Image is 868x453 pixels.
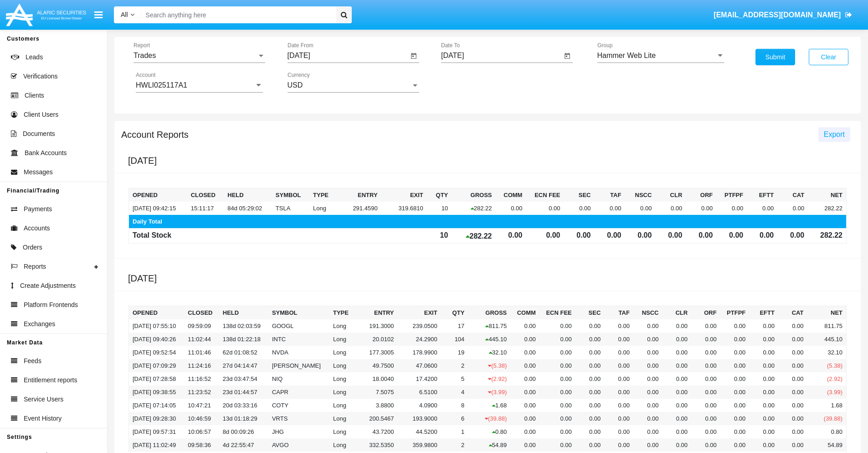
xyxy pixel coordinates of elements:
th: CAT [777,188,808,202]
th: Entry [335,188,381,202]
span: Platform Frontends [24,300,78,310]
td: 0.00 [778,412,807,425]
td: 47.0600 [398,359,441,372]
td: 319.6810 [381,202,427,215]
td: 0.00 [633,412,663,425]
td: 0.00 [575,372,605,385]
td: 0.00 [691,399,720,412]
td: 291.4590 [335,202,381,215]
td: 0.80 [468,425,510,438]
td: 0.00 [663,333,692,346]
td: (39.88) [807,412,846,425]
td: 11:01:46 [184,346,219,359]
td: 0.00 [604,399,633,412]
td: 0.00 [749,412,778,425]
td: 0.00 [663,425,692,438]
td: 4 [441,385,468,399]
span: Trades [134,52,156,59]
td: INTC [268,333,329,346]
td: 0.00 [778,333,807,346]
button: Submit [755,49,795,65]
td: 0.00 [633,319,663,333]
td: 0.00 [691,359,720,372]
th: Type [309,188,335,202]
th: EFTT [747,188,777,202]
td: TSLA [272,202,309,215]
td: (39.88) [468,412,510,425]
td: 0.00 [633,372,663,385]
span: Service Users [24,395,63,404]
td: 0.00 [539,399,575,412]
td: 0.00 [594,229,625,244]
td: Long [329,319,354,333]
td: 0.00 [633,359,663,372]
td: 0.00 [691,385,720,399]
td: AVGO [268,438,329,452]
td: 0.00 [539,333,575,346]
td: 0.00 [526,229,564,244]
td: 0.00 [575,359,605,372]
td: (3.99) [468,385,510,399]
td: 0.00 [749,385,778,399]
td: 1 [441,425,468,438]
td: 282.22 [808,202,846,215]
td: Long [329,438,354,452]
td: [DATE] 09:57:31 [129,425,185,438]
th: NET [808,188,846,202]
span: [EMAIL_ADDRESS][DOMAIN_NAME] [714,11,841,19]
td: 0.00 [749,372,778,385]
td: 0.00 [575,412,605,425]
td: 0.00 [604,359,633,372]
span: Leads [26,52,43,62]
td: 11:02:44 [184,333,219,346]
td: 49.7500 [354,359,397,372]
td: 0.00 [539,385,575,399]
td: 0.00 [510,438,539,452]
span: Bank Accounts [25,148,67,158]
td: Total Stock [129,229,187,244]
td: 0.00 [604,333,633,346]
th: PTFPF [720,306,750,320]
td: 445.10 [807,333,846,346]
th: Held [224,188,272,202]
td: 0.00 [510,372,539,385]
td: 0.00 [663,319,692,333]
td: Long [329,359,354,372]
td: [DATE] 09:38:55 [129,385,185,399]
td: 4d 22:55:47 [219,438,268,452]
td: (5.38) [468,359,510,372]
td: 2 [441,359,468,372]
th: Symbol [272,188,309,202]
td: 09:59:09 [184,319,219,333]
th: Comm [495,188,526,202]
th: NSCC [625,188,655,202]
span: Documents [23,129,55,139]
td: 32.10 [468,346,510,359]
th: Exit [381,188,427,202]
td: 0.00 [510,399,539,412]
td: [DATE] 09:28:30 [129,412,185,425]
td: 0.00 [663,385,692,399]
td: 0.00 [778,385,807,399]
span: Clients [25,91,44,100]
td: 8d 00:09:26 [219,425,268,438]
td: 54.89 [468,438,510,452]
td: 0.00 [720,333,750,346]
td: [DATE] 07:14:05 [129,399,185,412]
th: Exit [398,306,441,320]
td: 17.4200 [398,372,441,385]
span: Exchanges [24,319,55,329]
td: 0.00 [720,425,750,438]
a: All [114,10,141,20]
td: 0.00 [663,412,692,425]
td: 18.0040 [354,372,397,385]
td: 15:11:17 [187,202,224,215]
td: 0.00 [663,399,692,412]
td: 0.00 [575,333,605,346]
td: 0.00 [655,202,686,215]
td: 0.00 [539,359,575,372]
td: 0.00 [604,319,633,333]
td: 0.00 [720,372,750,385]
th: CLR [663,306,692,320]
td: 0.80 [807,425,846,438]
